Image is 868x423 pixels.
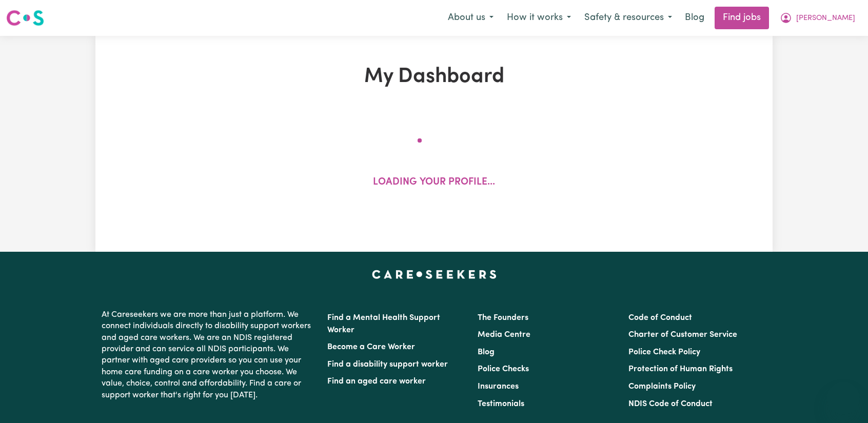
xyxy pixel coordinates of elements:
img: Careseekers logo [6,9,44,27]
a: Insurances [478,382,519,391]
p: At Careseekers we are more than just a platform. We connect individuals directly to disability su... [102,305,315,405]
iframe: Button to launch messaging window [827,382,860,415]
button: How it works [500,7,578,29]
button: Safety & resources [578,7,679,29]
a: Blog [478,348,495,356]
a: Protection of Human Rights [628,365,733,373]
a: Media Centre [478,331,530,339]
button: About us [441,7,500,29]
a: Police Check Policy [628,348,700,356]
a: Become a Care Worker [327,343,415,351]
span: [PERSON_NAME] [796,13,855,24]
a: Police Checks [478,365,529,373]
p: Loading your profile... [373,175,495,190]
a: Careseekers logo [6,6,44,30]
a: Testimonials [478,400,524,408]
a: NDIS Code of Conduct [628,400,713,408]
a: Find an aged care worker [327,377,426,386]
a: Charter of Customer Service [628,331,737,339]
a: Blog [679,7,711,29]
a: Code of Conduct [628,314,692,322]
h1: My Dashboard [214,65,654,89]
a: Find jobs [715,7,769,29]
a: Find a disability support worker [327,360,448,369]
a: Careseekers home page [372,270,497,278]
button: My Account [773,7,862,29]
a: Find a Mental Health Support Worker [327,314,440,334]
a: Complaints Policy [628,382,696,391]
a: The Founders [478,314,528,322]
